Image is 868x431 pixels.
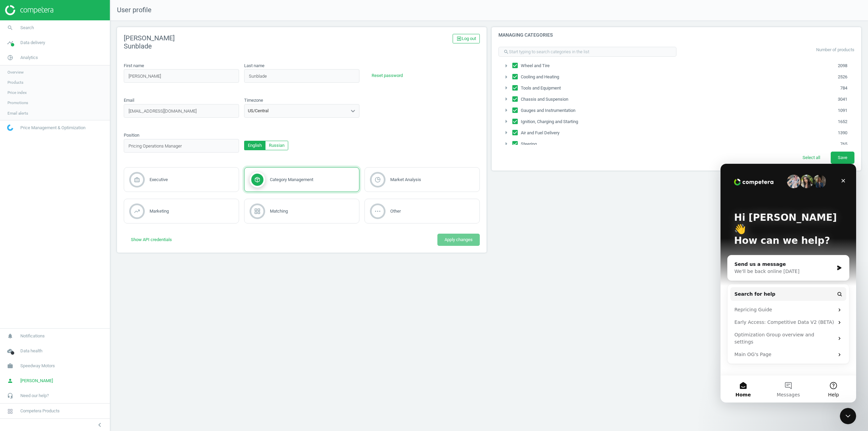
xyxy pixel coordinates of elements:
[838,63,854,69] span: 2098
[124,97,134,103] label: Email
[364,70,410,82] button: Reset password
[456,36,476,42] span: Log out
[4,389,17,402] i: headset_mic
[840,85,854,91] span: 784
[7,80,23,85] span: Products
[4,374,17,387] i: person
[502,117,510,126] button: arrow_right
[7,100,28,105] span: Promotions
[502,62,510,70] i: arrow_right
[519,96,570,102] span: Chassis and Suspension
[20,408,60,414] span: Competera Products
[244,141,265,150] button: English
[4,21,17,34] i: search
[453,34,480,43] a: exit_to_appLog out
[20,40,45,46] span: Data delivery
[502,84,510,92] i: arrow_right
[838,155,847,161] span: Save
[110,5,152,15] span: User profile
[502,106,510,114] i: arrow_right
[795,152,827,164] button: Select all
[124,34,299,50] h2: [PERSON_NAME] Sunblade
[502,62,510,71] button: arrow_right
[20,333,45,339] span: Notifications
[20,125,85,131] span: Price Management & Optimization
[20,348,42,354] span: Data health
[265,141,288,150] button: Russian
[838,130,854,136] span: 1390
[244,97,263,103] label: Timezone
[124,234,179,246] button: Show API credentials
[498,47,676,57] input: Start typing to search categories in the list
[244,63,264,69] label: Last name
[840,141,854,147] span: 765
[492,27,861,43] h4: Managing categories
[20,393,49,399] span: Need our help?
[20,363,55,369] span: Speedway Motors
[502,140,510,148] i: arrow_right
[270,177,313,182] span: Category Management
[519,119,579,125] span: Ignition, Charging and Starting
[248,108,269,114] div: US/Central
[502,117,510,125] i: arrow_right
[502,129,510,137] button: arrow_right
[838,119,854,125] span: 1652
[7,70,24,75] span: Overview
[502,106,510,115] button: arrow_right
[20,55,38,61] span: Analytics
[124,139,239,153] input: position
[502,73,510,82] button: arrow_right
[838,107,854,114] span: 1091
[124,104,239,118] input: email_placeholder
[4,330,17,342] i: notifications
[676,47,854,53] p: Number of products
[519,63,551,69] span: Wheel and Tire
[7,124,13,131] img: wGWNvw8QSZomAAAAABJRU5ErkJggg==
[150,177,168,182] span: Executive
[838,96,854,102] span: 3041
[7,111,28,116] span: Email alerts
[519,85,562,91] span: Tools and Equipment
[840,408,856,424] iframe: Intercom live chat
[502,95,510,103] i: arrow_right
[270,209,288,214] span: Matching
[124,69,239,83] input: first_name_placeholder
[91,420,108,429] button: chevron_left
[519,74,560,80] span: Cooling and Heating
[502,95,510,104] button: arrow_right
[502,73,510,81] i: arrow_right
[244,69,359,83] input: last_name_placeholder
[96,421,104,429] i: chevron_left
[831,152,854,164] button: Save
[502,84,510,93] button: arrow_right
[838,74,854,80] span: 2526
[437,234,480,246] button: Apply changes
[20,378,53,384] span: [PERSON_NAME]
[502,140,510,149] button: arrow_right
[803,155,820,161] span: Select all
[456,36,462,41] i: exit_to_app
[390,177,421,182] span: Market Analysis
